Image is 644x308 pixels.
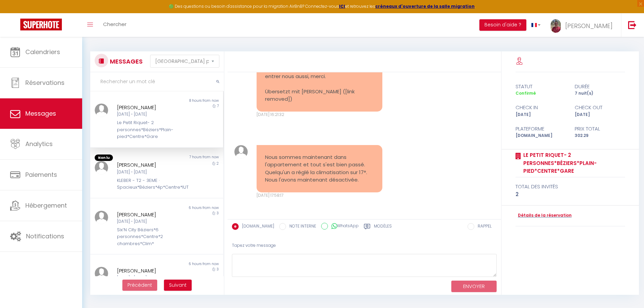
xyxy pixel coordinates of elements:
div: [DATE] 17:58:17 [257,192,382,199]
button: Next [164,280,192,291]
button: ENVOYER [451,281,497,292]
img: ... [95,103,108,117]
span: Chercher [103,21,126,28]
div: 8 hours from now [157,98,223,103]
div: [DATE] - [DATE] [117,169,186,175]
img: ... [234,145,248,159]
div: check out [570,103,629,112]
div: total des invités [516,183,625,191]
div: Le Petit Riquet- 2 personnes*Béziers*Plain-pied*Centre*Gare [117,119,186,140]
div: [DATE] - [DATE] [117,275,186,281]
div: check in [511,103,570,112]
span: 7 [217,103,219,109]
label: WhatsApp [328,223,359,230]
div: [DOMAIN_NAME] [511,133,570,139]
div: KLEBER - T2 - 3EME · Spacieux*Béziers*4p*Centre*IUT [117,177,186,191]
div: [PERSON_NAME] [117,103,186,112]
img: ... [95,211,108,224]
img: Super Booking [20,19,62,30]
span: 3 [217,211,219,216]
img: ... [551,19,561,33]
div: 7 hours from now [157,155,223,161]
div: Prix total [570,125,629,133]
span: Paiements [25,170,57,179]
div: statut [511,82,570,91]
h3: MESSAGES [108,54,143,69]
div: 6 hours from now [157,261,223,267]
button: Ouvrir le widget de chat LiveChat [5,3,26,23]
div: [DATE] [511,112,570,118]
span: [PERSON_NAME] [565,22,613,30]
label: [DOMAIN_NAME] [239,223,274,231]
a: créneaux d'ouverture de la salle migration [375,3,475,9]
div: Plateforme [511,125,570,133]
pre: Nous sommes maintenant dans l'appartement et tout s'est bien passé. Quelqu'un a réglé la climatis... [265,153,374,184]
div: [DATE] 16:21:32 [257,112,382,118]
div: 2 [516,190,625,198]
input: Rechercher un mot clé [90,72,224,91]
div: [DATE] [570,112,629,118]
div: durée [570,82,629,91]
span: Non lu [95,155,113,161]
span: Confirmé [516,90,536,96]
a: Chercher [98,13,132,37]
span: Suivant [169,282,187,288]
img: ... [95,161,108,174]
div: 7 nuit(s) [570,90,629,97]
a: Détails de la réservation [516,212,572,219]
button: Besoin d'aide ? [479,19,526,31]
div: [PERSON_NAME] [117,267,186,275]
button: Previous [122,280,157,291]
div: Tapez votre message [232,237,497,254]
div: [PERSON_NAME] [117,161,186,169]
span: Notifications [26,232,64,240]
div: [DATE] - [DATE] [117,111,186,118]
div: 6 hours from now [157,205,223,211]
label: NOTE INTERNE [286,223,316,231]
a: Le Petit Riquet- 2 personnes*Béziers*Plain-pied*Centre*Gare [521,151,625,175]
span: Réservations [25,78,65,87]
span: Hébergement [25,201,67,210]
span: Analytics [25,140,53,148]
div: 302.29 [570,133,629,139]
div: [PERSON_NAME] [117,211,186,219]
a: ICI [339,3,345,9]
div: [DATE] - [DATE] [117,218,186,225]
span: Calendriers [25,48,60,56]
a: ... [PERSON_NAME] [546,13,621,37]
span: Messages [25,109,56,118]
span: Précédent [127,282,152,288]
span: 3 [217,267,219,272]
div: Six’N City Béziers*6 personnes*Centre*2 chambres*Clim* [117,227,186,247]
img: ... [95,267,108,280]
label: RAPPEL [474,223,492,231]
img: logout [628,21,637,29]
span: 2 [217,161,219,166]
label: Modèles [374,223,392,232]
